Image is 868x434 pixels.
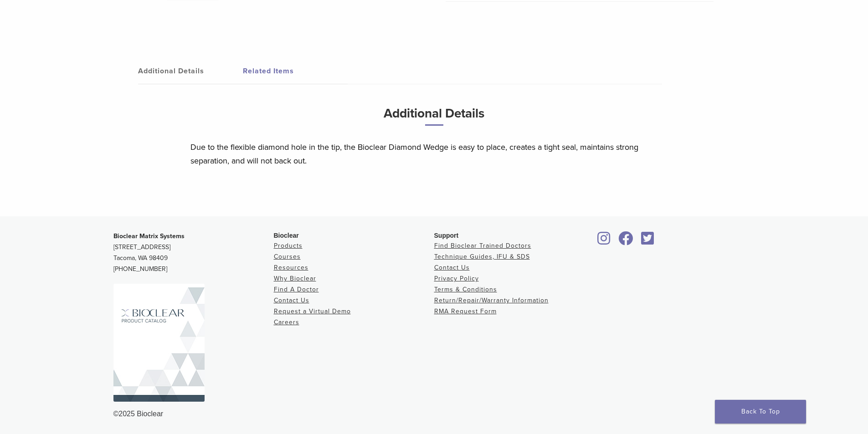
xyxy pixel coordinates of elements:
a: Related Items [243,58,348,84]
a: Bioclear [616,237,637,246]
a: Contact Us [274,296,309,304]
a: Privacy Policy [434,275,479,282]
a: Technique Guides, IFU & SDS [434,253,530,260]
a: Contact Us [434,264,470,271]
a: Courses [274,253,301,260]
strong: Bioclear Matrix Systems [113,232,185,240]
a: Bioclear [638,237,657,246]
a: Products [274,242,303,250]
a: Return/Repair/Warranty Information [434,296,549,304]
a: Bioclear [595,237,614,246]
a: Terms & Conditions [434,286,497,293]
a: Back To Top [715,400,806,424]
a: Request a Virtual Demo [274,307,351,315]
span: Bioclear [274,232,299,239]
a: Careers [274,318,299,326]
a: Find A Doctor [274,286,319,293]
p: Due to the flexible diamond hole in the tip, the Bioclear Diamond Wedge is easy to place, creates... [190,140,678,168]
a: RMA Request Form [434,307,497,315]
h3: Additional Details [190,102,678,133]
span: Support [434,232,459,239]
a: Why Bioclear [274,275,316,282]
a: Find Bioclear Trained Doctors [434,242,531,250]
a: Additional Details [138,58,243,84]
p: [STREET_ADDRESS] Tacoma, WA 98409 [PHONE_NUMBER] [113,231,274,275]
a: Resources [274,264,308,271]
img: Bioclear [113,284,205,402]
div: ©2025 Bioclear [113,408,755,419]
